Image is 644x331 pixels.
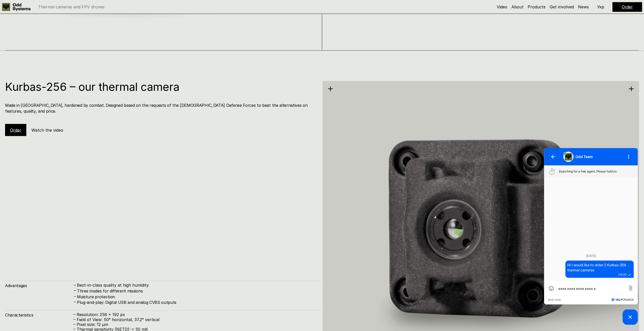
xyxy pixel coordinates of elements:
[511,4,524,9] a: About
[77,294,317,299] h4: Moisture protection
[5,312,73,318] h4: Characteristics
[5,102,317,114] h4: Made in [GEOGRAPHIC_DATA], hardened by combat. Designed based on the requests of the [DEMOGRAPHIC...
[10,127,21,132] a: Order
[73,312,317,317] p: – Resolution: 256 x 192 px
[77,288,317,293] h4: Three modes for different missions
[597,5,604,9] p: Укр
[550,4,574,9] a: Get involved
[74,282,76,288] h4: –
[543,147,639,326] iframe: HelpCrunch
[5,283,73,288] h4: Advantages
[528,4,546,9] a: Products
[73,322,317,327] p: – Pixel size: 12 µm
[74,288,76,293] h4: –
[578,4,589,9] a: News
[622,4,633,9] a: Order
[31,127,63,133] h5: Watch the video
[38,5,105,9] p: Thermal cameras and FPV drones
[74,293,76,299] h4: –
[497,4,507,9] a: Video
[77,283,317,287] p: Best-in-class quality at high humidity
[77,299,317,305] h4: Plug-and-play: Digital USB and analog CVBS outputs
[73,317,317,322] p: – Field of View: 50° horizontal, 37.2° vertical
[74,299,76,305] h4: –
[5,81,317,92] h1: Kurbas-256 – our thermal camera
